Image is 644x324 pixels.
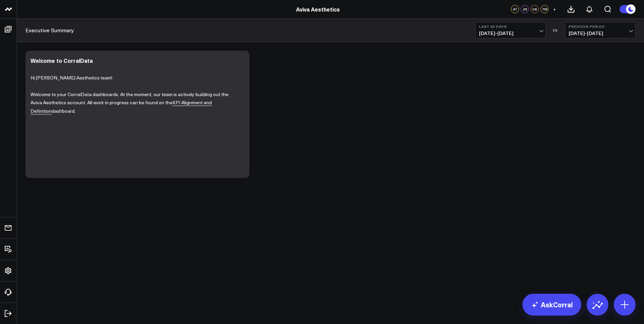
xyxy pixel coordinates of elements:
[31,90,239,115] p: Welcome to your CorralData dashboards. At the moment, our team is actively building out the Aviva...
[550,5,558,13] button: +
[31,57,93,64] div: Welcome to CorralData
[511,5,519,13] div: AT
[475,22,546,38] button: Last 30 Days[DATE]-[DATE]
[565,22,636,38] button: Previous Period[DATE]-[DATE]
[479,31,542,36] span: [DATE] - [DATE]
[540,5,549,13] div: TW
[31,74,239,82] p: Hi [PERSON_NAME] Aesthetics team!
[31,99,212,114] a: KPI Alignment and Definition
[569,31,632,36] span: [DATE] - [DATE]
[522,294,581,316] a: AskCorral
[569,24,632,29] b: Previous Period
[549,28,562,32] div: VS
[521,5,529,13] div: ZK
[531,5,539,13] div: OK
[479,24,542,29] b: Last 30 Days
[553,7,556,12] span: +
[296,5,340,13] a: Aviva Aesthetics
[25,26,74,34] a: Executive Summary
